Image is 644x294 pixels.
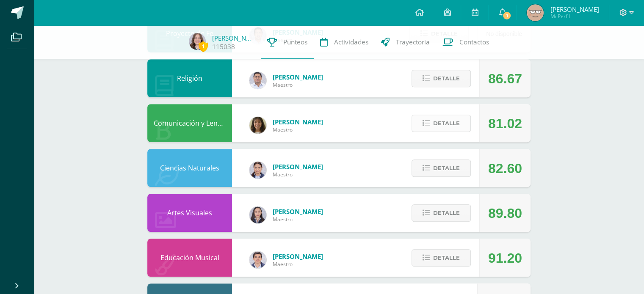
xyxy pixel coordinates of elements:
button: Detalle [412,159,471,177]
div: Artes Visuales [147,194,232,232]
span: Maestro [273,216,323,223]
span: Trayectoria [396,38,430,47]
span: Maestro [273,171,323,178]
a: [PERSON_NAME] [212,34,254,42]
span: Detalle [433,205,460,221]
img: 855b3dd62270c154f2b859b7888d8297.png [249,162,266,179]
button: Detalle [412,70,471,87]
div: 82.60 [488,149,522,187]
span: [PERSON_NAME] [550,5,599,14]
span: 1 [502,11,511,20]
button: Detalle [412,204,471,222]
div: Ciencias Naturales [147,149,232,187]
a: Punteos [261,25,314,59]
div: 81.02 [488,104,522,143]
div: Educación Musical [147,239,232,277]
img: 32863153bf8bbda601a51695c130e98e.png [249,251,266,268]
span: [PERSON_NAME] [273,162,323,171]
div: Comunicación y Lenguaje, Idioma Español [147,104,232,142]
div: 91.20 [488,239,522,277]
span: Contactos [459,38,489,47]
img: 35694fb3d471466e11a043d39e0d13e5.png [249,206,266,223]
img: 15aaa72b904403ebb7ec886ca542c491.png [249,72,266,89]
span: Punteos [283,38,307,47]
a: Actividades [314,25,375,59]
span: 1 [199,41,208,52]
span: Mi Perfil [550,13,599,20]
span: [PERSON_NAME] [273,73,323,81]
span: Detalle [433,160,460,176]
button: Detalle [412,249,471,267]
span: Actividades [334,38,368,47]
span: Maestro [273,81,323,88]
span: [PERSON_NAME] [273,118,323,126]
button: Detalle [412,115,471,132]
img: 21b300191b0ea1a6c6b5d9373095fc38.png [527,4,544,21]
span: [PERSON_NAME] [273,207,323,216]
span: Maestro [273,126,323,133]
img: deed878f9c1162596e4fdca0dbaf7402.png [189,33,206,50]
div: Religión [147,59,232,97]
span: Maestro [273,261,323,268]
div: 86.67 [488,60,522,98]
img: af981c19ab41a8c8c613cbb3e42ee0ac.png [249,117,266,134]
span: Detalle [433,115,460,131]
span: [PERSON_NAME] [273,252,323,261]
a: 115038 [212,42,235,51]
span: Detalle [433,250,460,266]
span: Detalle [433,71,460,86]
div: 89.80 [488,194,522,232]
a: Contactos [436,25,495,59]
a: Trayectoria [375,25,436,59]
